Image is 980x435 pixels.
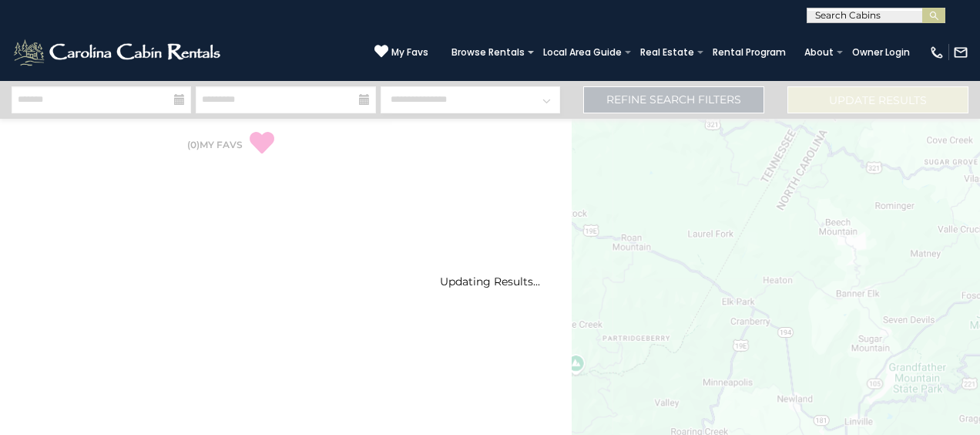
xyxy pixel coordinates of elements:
[953,45,968,60] img: mail-regular-white.png
[535,42,629,63] a: Local Area Guide
[444,42,532,63] a: Browse Rentals
[797,42,841,63] a: About
[929,45,945,60] img: phone-regular-white.png
[705,42,794,63] a: Rental Program
[374,44,428,60] a: My Favs
[12,37,225,68] img: White-1-2.png
[391,46,428,59] span: My Favs
[844,42,918,63] a: Owner Login
[633,42,702,63] a: Real Estate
